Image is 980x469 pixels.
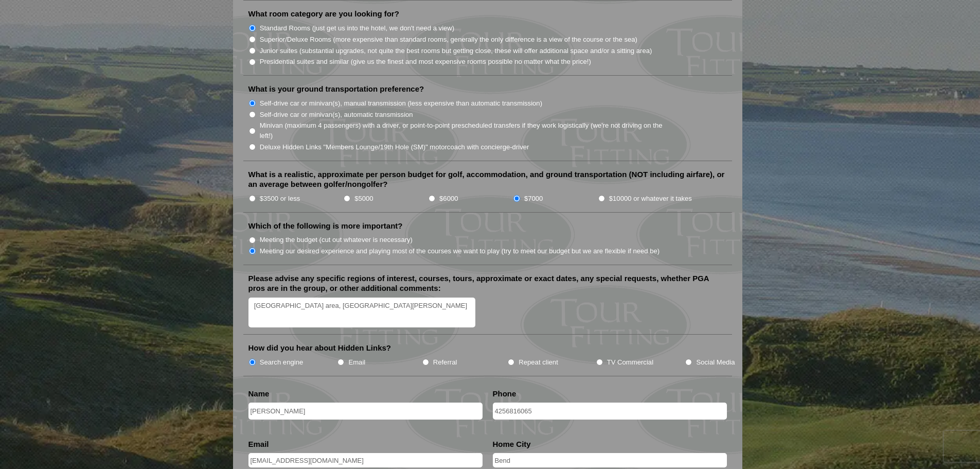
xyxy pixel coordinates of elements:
label: $6000 [439,194,458,204]
label: Minivan (maximum 4 passengers) with a driver, or point-to-point prescheduled transfers if they wo... [260,120,673,141]
label: Presidential suites and similar (give us the finest and most expensive rooms possible no matter w... [260,57,591,67]
label: Deluxe Hidden Links "Members Lounge/19th Hole (SM)" motorcoach with concierge-driver [260,142,529,152]
label: Standard Rooms (just get us into the hotel, we don't need a view) [260,23,455,33]
label: Repeat client [519,357,558,368]
label: Referral [433,357,457,368]
label: Search engine [260,357,304,368]
label: $10000 or whatever it takes [609,194,692,204]
label: Phone [493,389,516,399]
label: What room category are you looking for? [248,9,399,19]
label: Email [248,439,269,449]
label: Self-drive car or minivan(s), automatic transmission [260,110,413,120]
label: Junior suites (substantial upgrades, not quite the best rooms but getting close, these will offer... [260,46,652,56]
label: $5000 [354,194,373,204]
label: Meeting our desired experience and playing most of the courses we want to play (try to meet our b... [260,246,660,256]
label: Email [348,357,365,368]
label: Home City [493,439,531,449]
label: Meeting the budget (cut out whatever is necessary) [260,235,413,245]
label: TV Commercial [607,357,653,368]
label: $3500 or less [260,194,300,204]
label: Social Media [696,357,735,368]
label: Which of the following is more important? [248,221,403,231]
label: Superior/Deluxe Rooms (more expensive than standard rooms, generally the only difference is a vie... [260,34,637,45]
label: What is your ground transportation preference? [248,84,424,94]
label: What is a realistic, approximate per person budget for golf, accommodation, and ground transporta... [248,169,727,189]
label: Self-drive car or minivan(s), manual transmission (less expensive than automatic transmission) [260,98,542,109]
label: $7000 [524,194,543,204]
label: Name [248,389,270,399]
label: How did you hear about Hidden Links? [248,343,391,353]
label: Please advise any specific regions of interest, courses, tours, approximate or exact dates, any s... [248,273,727,293]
